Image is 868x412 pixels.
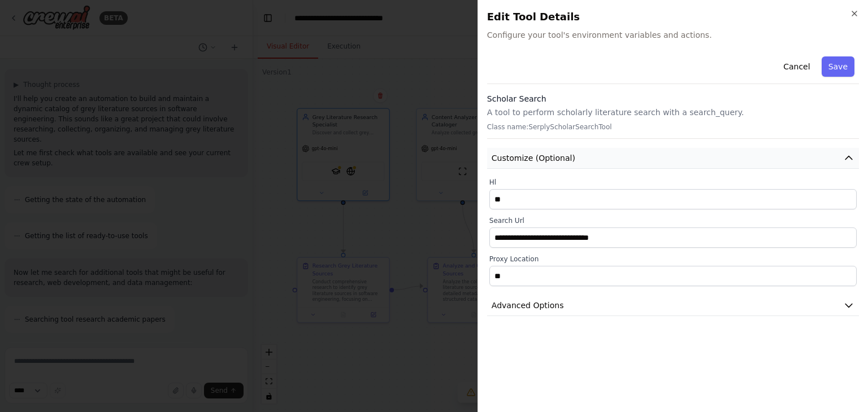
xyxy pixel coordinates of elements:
button: Customize (Optional) [487,148,859,169]
label: Search Url [489,216,857,225]
p: A tool to perform scholarly literature search with a search_query. [487,107,859,118]
button: Advanced Options [487,295,859,316]
h3: Scholar Search [487,93,859,104]
p: Class name: SerplyScholarSearchTool [487,122,859,132]
h2: Edit Tool Details [487,9,859,25]
label: Hl [489,178,857,187]
span: Advanced Options [492,300,564,311]
span: Configure your tool's environment variables and actions. [487,29,859,41]
button: Cancel [776,56,817,77]
span: Customize (Optional) [492,152,575,164]
label: Proxy Location [489,255,857,264]
button: Save [822,56,854,77]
